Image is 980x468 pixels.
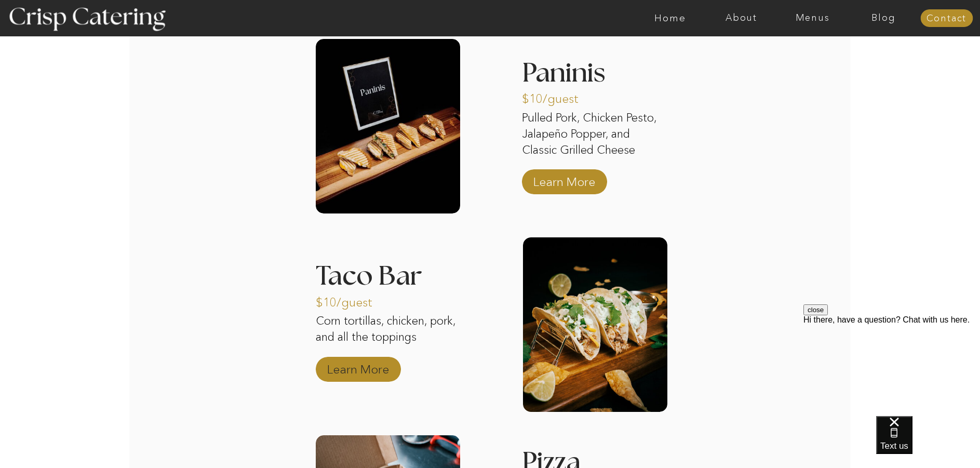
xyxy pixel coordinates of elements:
p: Corn tortillas, chicken, pork, and all the toppings [316,313,460,363]
a: Learn More [324,352,393,382]
a: Learn More [530,164,599,194]
iframe: podium webchat widget prompt [803,304,980,429]
p: $10/guest [316,285,385,315]
a: Contact [920,14,973,24]
a: About [706,13,777,23]
a: Home [635,13,706,23]
iframe: podium webchat widget bubble [876,416,980,468]
p: Pulled Pork, Chicken Pesto, Jalapeño Popper, and Classic Grilled Cheese [522,110,666,160]
p: $10/guest [522,81,591,111]
a: Blog [848,13,919,23]
h3: Taco Bar [316,263,460,276]
a: Menus [777,13,848,23]
h3: Paninis [522,60,666,93]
